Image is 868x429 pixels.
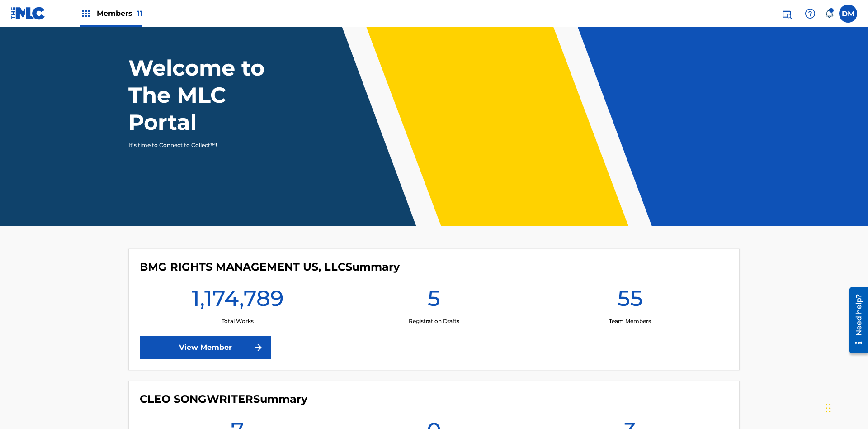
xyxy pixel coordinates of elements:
span: Members [97,8,142,19]
iframe: Chat Widget [823,386,868,429]
p: Team Members [609,317,651,325]
div: User Menu [839,5,857,23]
h4: BMG RIGHTS MANAGEMENT US, LLC [140,260,400,274]
h1: Welcome to The MLC Portal [128,54,297,136]
img: MLC Logo [11,7,46,20]
span: 11 [137,9,142,18]
h1: 1,174,789 [192,285,284,317]
div: Drag [826,395,831,422]
p: Total Works [222,317,254,325]
img: search [781,8,792,19]
img: help [805,8,816,19]
a: View Member [140,336,271,359]
p: Registration Drafts [409,317,459,325]
p: It's time to Connect to Collect™! [128,141,285,149]
img: f7272a7cc735f4ea7f67.svg [253,342,264,353]
iframe: Resource Center [843,284,868,358]
h4: CLEO SONGWRITER [140,392,307,406]
div: Help [801,5,819,23]
h1: 55 [618,285,643,317]
div: Notifications [825,9,834,18]
a: Public Search [778,5,796,23]
h1: 5 [428,285,440,317]
img: Top Rightsholders [80,8,91,19]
